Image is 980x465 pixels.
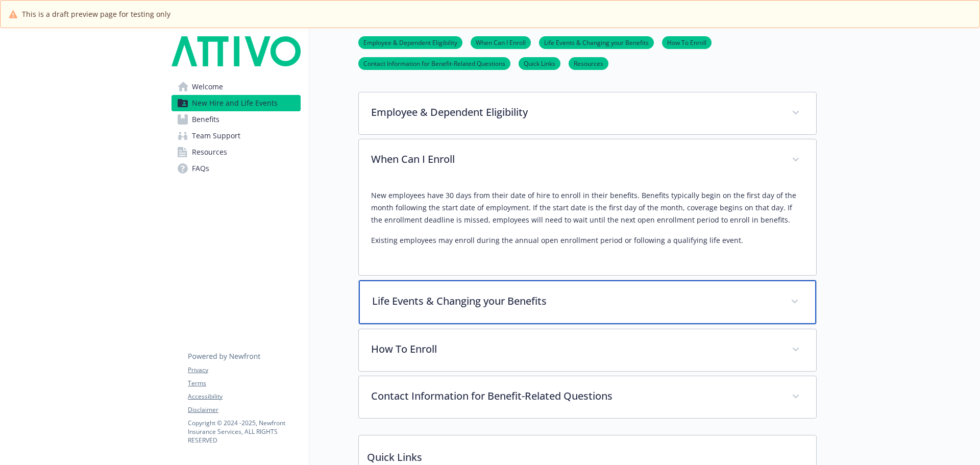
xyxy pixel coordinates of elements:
span: Welcome [192,79,223,95]
a: Resources [171,144,301,160]
a: Benefits [171,111,301,128]
a: Privacy [188,365,300,375]
a: Quick Links [519,58,560,68]
div: When Can I Enroll [359,139,816,181]
p: Employee & Dependent Eligibility [371,105,779,120]
p: Life Events & Changing your Benefits [372,293,778,309]
a: Accessibility [188,392,300,401]
p: New employees have 30 days from their date of hire to enroll in their benefits. Benefits typicall... [371,189,804,226]
span: Resources [192,144,227,160]
a: Disclaimer [188,405,300,414]
a: Contact Information for Benefit-Related Questions [358,58,510,68]
p: Copyright © 2024 - 2025 , Newfront Insurance Services, ALL RIGHTS RESERVED [188,419,300,445]
div: When Can I Enroll [359,181,816,275]
span: Benefits [192,111,219,128]
p: When Can I Enroll [371,152,779,167]
span: Team Support [192,128,240,144]
span: FAQs [192,160,209,177]
a: When Can I Enroll [471,37,531,47]
a: Resources [569,58,608,68]
div: Contact Information for Benefit-Related Questions [359,376,816,418]
p: Contact Information for Benefit-Related Questions [371,388,779,404]
a: New Hire and Life Events [171,95,301,111]
a: Employee & Dependent Eligibility [358,37,462,47]
a: Terms [188,379,300,388]
a: Life Events & Changing your Benefits [539,37,654,47]
div: Employee & Dependent Eligibility [359,92,816,134]
a: How To Enroll [662,37,712,47]
p: How To Enroll [371,341,779,357]
span: This is a draft preview page for testing only [22,9,170,19]
a: Team Support [171,128,301,144]
div: Life Events & Changing your Benefits [359,280,816,324]
p: Existing employees may enroll during the annual open enrollment period or following a qualifying ... [371,234,804,247]
span: New Hire and Life Events [192,95,278,111]
a: Welcome [171,79,301,95]
a: FAQs [171,160,301,177]
div: How To Enroll [359,329,816,371]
